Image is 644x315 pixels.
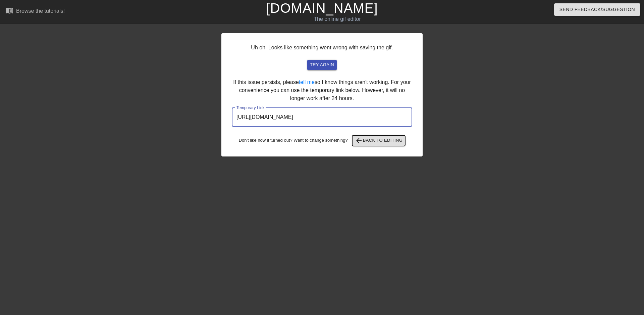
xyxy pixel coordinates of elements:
[221,33,423,156] div: Uh oh. Looks like something went wrong with saving the gif. If this issue persists, please so I k...
[266,1,378,15] a: [DOMAIN_NAME]
[218,15,457,23] div: The online gif editor
[310,61,334,69] span: try again
[554,3,640,16] button: Send Feedback/Suggestion
[355,137,403,145] span: Back to Editing
[5,6,65,17] a: Browse the tutorials!
[307,60,337,70] button: try again
[16,8,65,14] div: Browse the tutorials!
[299,79,315,85] a: tell me
[5,6,13,14] span: menu_book
[232,108,412,127] input: bare
[352,135,406,146] button: Back to Editing
[355,137,363,145] span: arrow_back
[232,135,412,146] div: Don't like how it turned out? Want to change something?
[559,5,635,14] span: Send Feedback/Suggestion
